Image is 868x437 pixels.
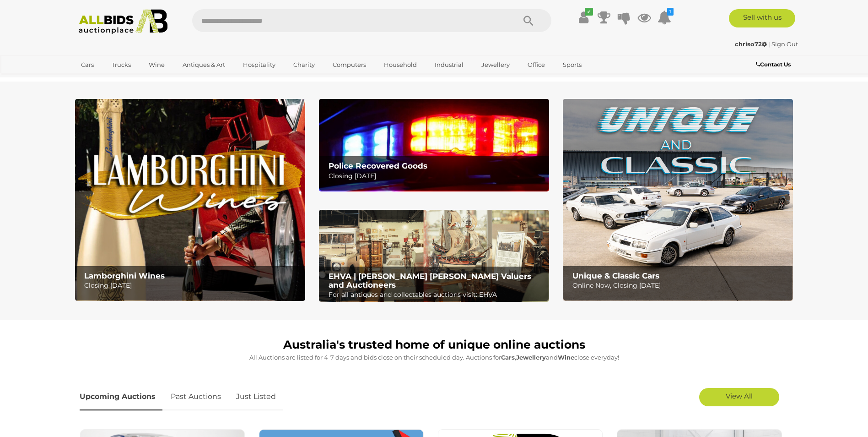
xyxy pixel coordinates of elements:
a: Sign Out [771,40,798,48]
img: Unique & Classic Cars [563,99,793,301]
a: Household [378,57,423,72]
strong: Cars [501,354,515,361]
p: Closing [DATE] [84,280,300,291]
a: Upcoming Auctions [80,383,162,410]
a: Wine [143,57,171,72]
p: Closing [DATE] [329,170,544,182]
a: Contact Us [756,60,793,70]
a: Just Listed [229,383,283,410]
h1: Australia's trusted home of unique online auctions [80,339,789,351]
img: Lamborghini Wines [75,99,305,301]
a: EHVA | Evans Hastings Valuers and Auctioneers EHVA | [PERSON_NAME] [PERSON_NAME] Valuers and Auct... [319,210,549,302]
img: Allbids.com.au [74,9,173,34]
button: Search [506,9,551,32]
a: Antiques & Art [177,57,231,72]
a: Jewellery [475,57,516,72]
p: For all antiques and collectables auctions visit: EHVA [329,289,544,300]
b: Contact Us [756,61,791,68]
a: Charity [287,57,321,72]
a: View All [699,388,779,406]
a: Cars [75,57,100,72]
b: Police Recovered Goods [329,161,427,170]
span: | [768,40,770,48]
a: ✔ [577,9,591,26]
b: EHVA | [PERSON_NAME] [PERSON_NAME] Valuers and Auctioneers [329,272,531,290]
i: ✔ [585,8,593,16]
p: Online Now, Closing [DATE] [572,280,788,291]
i: 1 [667,8,674,16]
img: Police Recovered Goods [319,99,549,191]
img: EHVA | Evans Hastings Valuers and Auctioneers [319,210,549,302]
a: Police Recovered Goods Police Recovered Goods Closing [DATE] [319,99,549,191]
a: [GEOGRAPHIC_DATA] [75,72,152,87]
b: Unique & Classic Cars [572,271,659,280]
a: Unique & Classic Cars Unique & Classic Cars Online Now, Closing [DATE] [563,99,793,301]
b: Lamborghini Wines [84,271,165,280]
a: Lamborghini Wines Lamborghini Wines Closing [DATE] [75,99,305,301]
a: Office [522,57,551,72]
a: Trucks [106,57,137,72]
p: All Auctions are listed for 4-7 days and bids close on their scheduled day. Auctions for , and cl... [80,352,789,363]
strong: chriso72 [735,40,767,48]
a: Hospitality [237,57,281,72]
a: chriso72 [735,40,768,48]
a: Sell with us [729,9,795,27]
strong: Wine [558,354,574,361]
a: Computers [327,57,372,72]
strong: Jewellery [516,354,546,361]
a: Past Auctions [164,383,228,410]
a: 1 [658,9,671,26]
span: View All [726,392,753,400]
a: Sports [557,57,588,72]
a: Industrial [429,57,469,72]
